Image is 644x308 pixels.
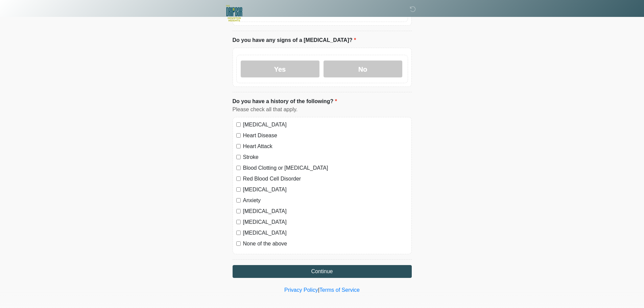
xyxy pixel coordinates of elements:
button: Continue [233,265,412,278]
label: Stroke [243,153,408,161]
label: Heart Disease [243,132,408,140]
label: [MEDICAL_DATA] [243,218,408,226]
input: Blood Clotting or [MEDICAL_DATA] [236,166,241,170]
input: [MEDICAL_DATA] [236,187,241,192]
input: [MEDICAL_DATA] [236,122,241,127]
label: [MEDICAL_DATA] [243,121,408,129]
label: [MEDICAL_DATA] [243,186,408,194]
input: Stroke [236,155,241,159]
input: None of the above [236,241,241,246]
label: Do you have any signs of a [MEDICAL_DATA]? [233,36,356,44]
label: [MEDICAL_DATA] [243,207,408,215]
label: Yes [241,61,319,77]
input: Anxiety [236,198,241,203]
input: [MEDICAL_DATA] [236,209,241,213]
div: Please check all that apply. [233,105,412,114]
input: Red Blood Cell Disorder [236,176,241,181]
input: Heart Attack [236,144,241,148]
input: Heart Disease [236,133,241,138]
label: No [324,61,402,77]
img: The DRIPBaR - Houston Heights Logo [226,5,242,22]
label: None of the above [243,240,408,248]
label: Anxiety [243,196,408,205]
a: Terms of Service [319,287,360,293]
label: Heart Attack [243,142,408,150]
a: | [318,287,319,293]
input: [MEDICAL_DATA] [236,231,241,235]
label: Do you have a history of the following? [233,97,337,105]
input: [MEDICAL_DATA] [236,220,241,224]
label: Blood Clotting or [MEDICAL_DATA] [243,164,408,172]
a: Privacy Policy [284,287,318,293]
label: [MEDICAL_DATA] [243,229,408,237]
label: Red Blood Cell Disorder [243,175,408,183]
